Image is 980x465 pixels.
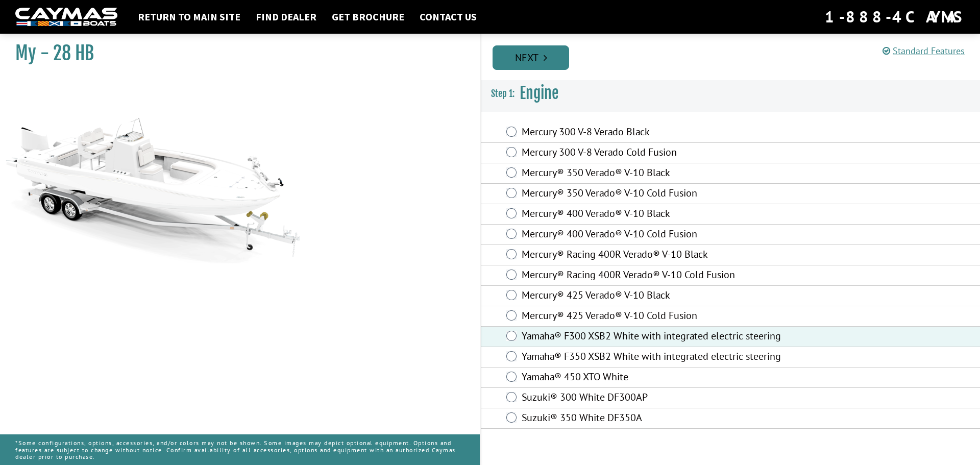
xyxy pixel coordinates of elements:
[522,166,797,181] label: Mercury® 350 Verado® V-10 Black
[522,248,797,263] label: Mercury® Racing 400R Verado® V-10 Black
[522,309,797,324] label: Mercury® 425 Verado® V-10 Cold Fusion
[522,371,797,385] label: Yamaha® 450 XTO White
[15,434,464,465] p: *Some configurations, options, accessories, and/or colors may not be shown. Some images may depic...
[493,45,569,70] a: Next
[522,146,797,161] label: Mercury 300 V-8 Verado Cold Fusion
[481,75,980,112] h3: Engine
[825,6,965,28] div: 1-888-4CAYMAS
[490,44,980,70] ul: Pagination
[522,391,797,406] label: Suzuki® 300 White DF300AP
[522,330,797,345] label: Yamaha® F300 XSB2 White with integrated electric steering
[414,10,482,23] a: Contact Us
[522,411,797,426] label: Suzuki® 350 White DF350A
[522,350,797,365] label: Yamaha® F350 XSB2 White with integrated electric steering
[15,8,117,27] img: white-logo-c9c8dbefe5ff5ceceb0f0178aa75bf4bb51f6bca0971e226c86eb53dfe498488.png
[522,207,797,222] label: Mercury® 400 Verado® V-10 Black
[883,45,965,57] a: Standard Features
[522,187,797,202] label: Mercury® 350 Verado® V-10 Cold Fusion
[133,10,246,23] a: Return to main site
[327,10,409,23] a: Get Brochure
[522,268,797,283] label: Mercury® Racing 400R Verado® V-10 Cold Fusion
[251,10,322,23] a: Find Dealer
[522,228,797,242] label: Mercury® 400 Verado® V-10 Cold Fusion
[522,126,797,140] label: Mercury 300 V-8 Verado Black
[522,289,797,304] label: Mercury® 425 Verado® V-10 Black
[15,42,454,65] h1: My - 28 HB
